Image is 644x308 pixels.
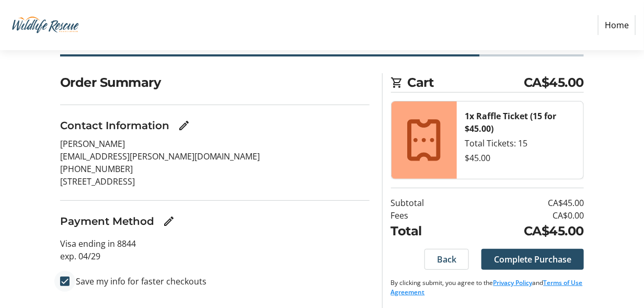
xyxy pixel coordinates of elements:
td: Total [391,222,460,241]
td: Fees [391,209,460,222]
p: [EMAIL_ADDRESS][PERSON_NAME][DOMAIN_NAME] [60,150,370,163]
label: Save my info for faster checkouts [70,275,206,288]
p: [PHONE_NUMBER] [60,163,370,175]
span: Complete Purchase [494,253,571,266]
span: Back [437,253,456,266]
h2: Order Summary [60,73,370,92]
a: Home [598,15,636,35]
td: CA$45.00 [460,222,584,241]
button: Complete Purchase [481,249,584,270]
p: [PERSON_NAME] [60,138,370,150]
a: Privacy Policy [493,278,533,287]
button: Edit Payment Method [158,211,179,232]
p: [STREET_ADDRESS] [60,175,370,188]
div: $45.00 [465,152,576,164]
p: Visa ending in 8844 exp. 04/29 [60,237,370,263]
button: Back [424,249,469,270]
h3: Contact Information [60,118,169,133]
a: Terms of Use Agreement [391,278,583,296]
strong: 1x Raffle Ticket (15 for $45.00) [465,110,557,134]
span: Cart [408,73,524,92]
h3: Payment Method [60,213,154,229]
p: By clicking submit, you agree to the and [391,278,584,297]
span: CA$45.00 [524,73,584,92]
td: CA$0.00 [460,209,584,222]
td: CA$45.00 [460,197,584,209]
div: Total Tickets: 15 [465,137,576,150]
td: Subtotal [391,197,460,209]
img: Wildlife Rescue Association of British Columbia's Logo [8,4,83,46]
button: Edit Contact Information [174,115,194,136]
